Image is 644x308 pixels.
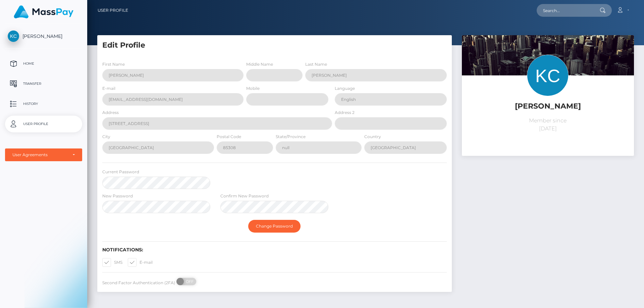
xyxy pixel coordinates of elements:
span: OFF [180,278,197,285]
label: Country [364,134,381,140]
label: Address 2 [335,110,355,116]
label: E-mail [102,85,115,91]
span: [PERSON_NAME] [5,33,82,39]
label: Current Password [102,169,139,175]
p: User Profile [8,119,79,129]
label: Last Name [305,61,327,67]
button: Change Password [248,220,301,233]
div: User Agreements [12,152,67,158]
img: ... [462,35,634,150]
a: User Profile [5,116,82,132]
label: E-mail [128,258,153,267]
button: User Agreements [5,148,82,161]
h5: Edit Profile [102,40,447,51]
label: Postal Code [217,134,241,140]
label: Mobile [246,85,260,91]
label: Confirm New Password [220,193,269,199]
p: Member since [DATE] [467,117,629,133]
label: City [102,134,110,140]
label: New Password [102,193,133,199]
img: MassPay [14,5,73,18]
label: Language [335,85,355,91]
label: First Name [102,61,125,67]
p: History [8,99,79,109]
h5: [PERSON_NAME] [467,101,629,112]
a: Home [5,55,82,72]
a: User Profile [98,3,128,17]
label: Middle Name [246,61,273,67]
label: State/Province [276,134,306,140]
p: Transfer [8,79,79,89]
a: Transfer [5,75,82,92]
input: Search... [537,4,600,17]
a: History [5,96,82,112]
label: Second Factor Authentication (2FA) [102,280,175,286]
p: Home [8,59,79,69]
label: Address [102,110,119,116]
h6: Notifications: [102,247,447,253]
label: SMS [102,258,122,267]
